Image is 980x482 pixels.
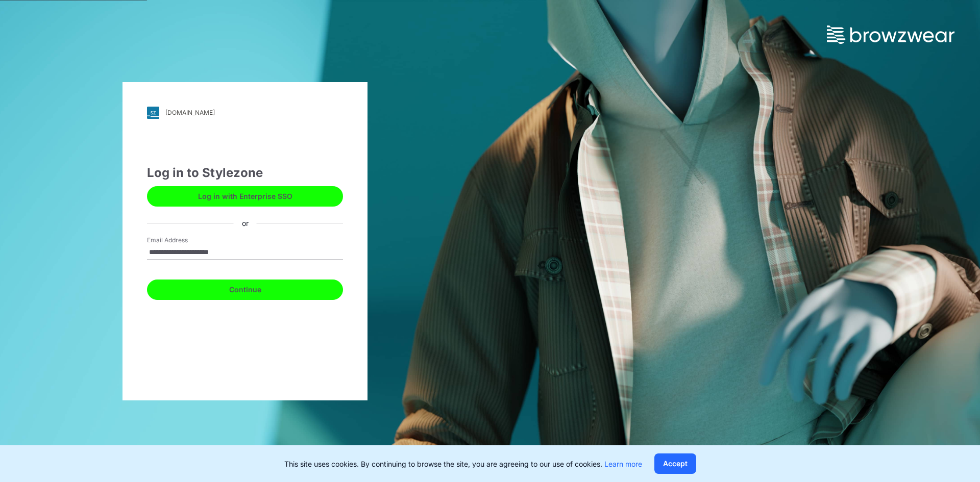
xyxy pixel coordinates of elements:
[147,164,343,182] div: Log in to Stylezone
[147,236,218,245] label: Email Address
[654,453,696,474] button: Accept
[604,460,642,468] a: Learn more
[165,109,215,116] div: [DOMAIN_NAME]
[234,218,257,229] div: or
[147,186,343,207] button: Log in with Enterprise SSO
[827,26,954,44] img: browzwear-logo.73288ffb.svg
[147,280,343,300] button: Continue
[147,107,159,119] img: svg+xml;base64,PHN2ZyB3aWR0aD0iMjgiIGhlaWdodD0iMjgiIHZpZXdCb3g9IjAgMCAyOCAyOCIgZmlsbD0ibm9uZSIgeG...
[147,107,343,119] a: [DOMAIN_NAME]
[284,459,642,469] p: This site uses cookies. By continuing to browse the site, you are agreeing to our use of cookies.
